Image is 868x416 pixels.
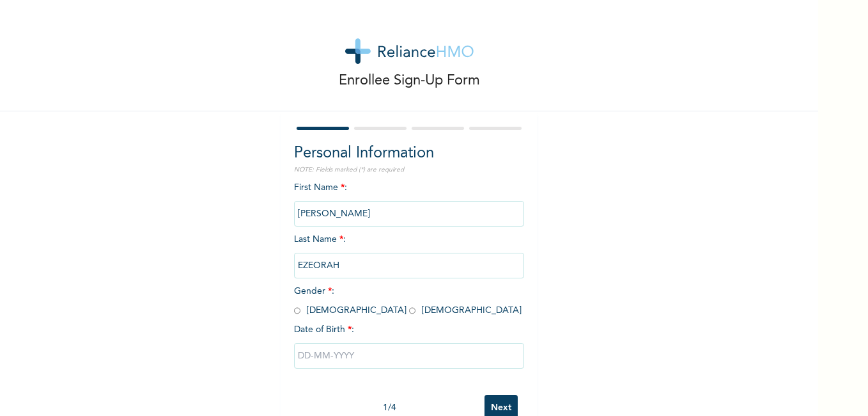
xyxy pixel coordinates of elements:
input: Enter your last name [294,253,524,278]
p: NOTE: Fields marked (*) are required [294,165,524,175]
span: First Name : [294,183,524,218]
input: DD-MM-YYYY [294,343,524,369]
input: Enter your first name [294,201,524,227]
p: Enrollee Sign-Up Form [339,70,480,92]
span: Date of Birth : [294,323,354,337]
span: Gender : [DEMOGRAPHIC_DATA] [DEMOGRAPHIC_DATA] [294,287,522,315]
img: logo [345,38,474,64]
span: Last Name : [294,235,524,270]
div: 1 / 4 [294,401,484,415]
h2: Personal Information [294,142,524,165]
